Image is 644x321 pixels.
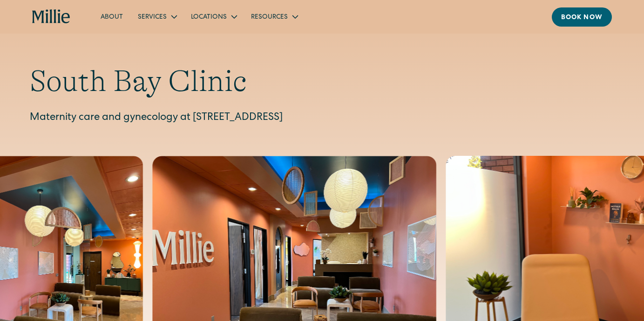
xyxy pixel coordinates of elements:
a: About [93,9,130,24]
p: Maternity care and gynecology at [STREET_ADDRESS] [30,111,614,126]
div: Book now [561,13,603,23]
a: Book now [552,7,612,27]
div: Resources [244,9,305,24]
div: Services [138,13,167,22]
a: home [32,9,70,24]
div: Locations [183,9,244,24]
div: Resources [251,13,288,22]
div: Locations [191,13,227,22]
h1: South Bay Clinic [30,63,614,99]
div: Services [130,9,183,24]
